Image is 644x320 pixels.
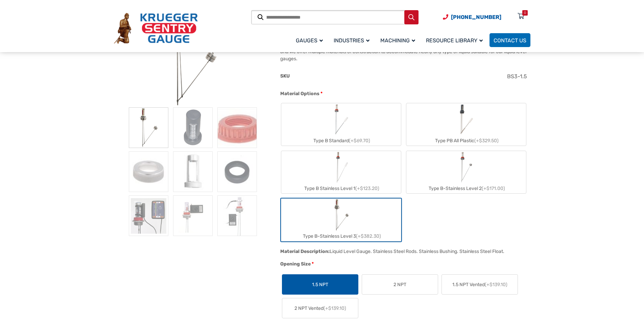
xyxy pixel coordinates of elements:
a: Resource Library [422,32,490,48]
div: Type B Standard [281,136,401,146]
span: Material Options [280,91,319,97]
span: 1.5 NPT [312,281,328,288]
label: Type PB All Plastic [406,103,526,146]
img: Barrel Gauge - Image 4 [129,151,168,192]
span: BS3-1.5 [507,73,527,80]
span: SKU [280,73,290,79]
img: Barrel Gauge - Image 8 [173,195,213,236]
img: Krueger Sentry Gauge [114,13,198,44]
span: Machining [380,37,415,44]
img: PVG [173,107,213,148]
div: 0 [524,10,526,16]
a: Industries [330,32,376,48]
a: Phone Number (920) 434-8860 [443,13,501,21]
span: (+$382.30) [356,233,381,239]
img: LED At A Glance Remote Monitor [129,195,168,236]
label: Type B Standard [281,103,401,146]
span: 2 NPT Vented [294,305,346,312]
span: 1.5 NPT Vented [452,281,507,288]
div: Liquid Level Gauge. Stainless Steel Rods. Stainless Bushing. Stainless Steel Float. [330,249,504,254]
div: Type B-Stainless Level 2 [406,184,526,193]
div: Type B Stainless Level 1 [281,184,401,193]
abbr: required [320,90,323,97]
a: View full-screen image gallery [255,11,267,23]
label: Type B-Stainless Level 2 [406,151,526,193]
span: (+$171.00) [482,186,505,191]
span: (+$69.70) [349,138,370,144]
span: Industries [334,37,369,44]
img: Barrel Gauge - Image 3 [217,107,257,148]
span: Contact Us [494,37,526,44]
a: Machining [376,32,422,48]
label: Type B-Stainless Level 3 [281,199,401,241]
span: [PHONE_NUMBER] [451,14,501,20]
span: Opening Size [280,261,311,267]
div: Type PB All Plastic [406,136,526,146]
img: Barrel Gauge - Image 6 [217,151,257,192]
img: Barrel Gauge - Image 9 [217,195,257,236]
span: (+$123.20) [355,186,379,191]
span: Resource Library [426,37,483,44]
img: Barrel Gauge [129,107,168,148]
span: Material Description: [280,249,330,254]
div: Type B-Stainless Level 3 [281,231,401,241]
label: Type B Stainless Level 1 [281,151,401,193]
abbr: required [312,260,314,268]
span: (+$139.10) [324,305,346,311]
span: (+$329.50) [474,138,499,144]
a: Gauges [292,32,330,48]
span: 2 NPT [393,281,406,288]
span: Gauges [296,37,323,44]
img: Barrel Gauge - Image 5 [173,151,213,192]
a: Contact Us [490,33,530,47]
span: (+$139.10) [485,282,507,287]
